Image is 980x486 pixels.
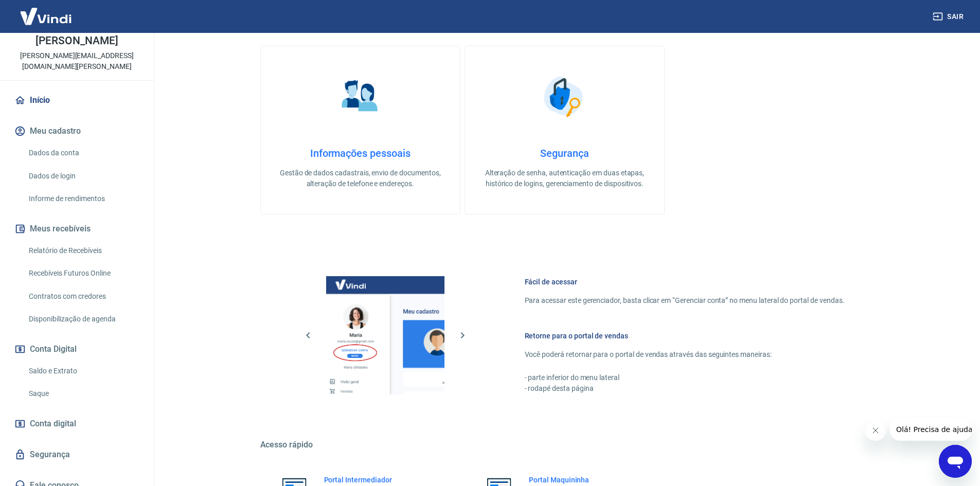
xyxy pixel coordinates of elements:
[482,168,648,189] p: Alteração de senha, autenticação em duas etapas, histórico de logins, gerenciamento de dispositivos.
[25,361,141,382] a: Saldo e Extrato
[324,475,416,485] h6: Portal Intermediador
[525,383,845,394] p: - rodapé desta página
[6,7,86,15] span: Olá! Precisa de ajuda?
[525,349,845,360] p: Você poderá retornar para o portal de vendas através das seguintes maneiras:
[12,1,79,32] img: Vindi
[326,276,444,394] img: Imagem da dashboard mostrando o botão de gerenciar conta na sidebar no lado esquerdo
[525,331,845,341] h6: Retorne para o portal de vendas
[931,7,968,26] button: Sair
[12,120,141,142] button: Meu cadastro
[25,286,141,307] a: Contratos com credores
[25,383,141,404] a: Saque
[25,142,141,164] a: Dados da conta
[8,50,146,72] p: [PERSON_NAME][EMAIL_ADDRESS][DOMAIN_NAME][PERSON_NAME]
[12,338,141,361] button: Conta Digital
[529,475,618,485] h6: Portal Maquininha
[25,240,141,261] a: Relatório de Recebíveis
[260,440,869,450] h5: Acesso rápido
[525,295,845,306] p: Para acessar este gerenciador, basta clicar em “Gerenciar conta” no menu lateral do portal de ven...
[35,35,118,46] p: [PERSON_NAME]
[334,71,386,122] img: Informações pessoais
[525,372,845,383] p: - parte inferior do menu lateral
[25,263,141,284] a: Recebíveis Futuros Online
[465,46,665,214] a: SegurançaSegurançaAlteração de senha, autenticação em duas etapas, histórico de logins, gerenciam...
[12,443,141,466] a: Segurança
[25,166,141,187] a: Dados de login
[482,147,648,159] h4: Segurança
[25,309,141,330] a: Disponibilização de agenda
[890,418,972,441] iframe: Mensagem da empresa
[865,420,886,441] iframe: Fechar mensagem
[12,218,141,240] button: Meus recebíveis
[12,89,141,112] a: Início
[12,412,141,435] a: Conta digital
[525,277,845,287] h6: Fácil de acessar
[260,46,460,214] a: Informações pessoaisInformações pessoaisGestão de dados cadastrais, envio de documentos, alteraçã...
[30,417,76,431] span: Conta digital
[277,147,443,159] h4: Informações pessoais
[277,168,443,189] p: Gestão de dados cadastrais, envio de documentos, alteração de telefone e endereços.
[539,71,590,122] img: Segurança
[939,445,972,478] iframe: Botão para abrir a janela de mensagens
[25,188,141,209] a: Informe de rendimentos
